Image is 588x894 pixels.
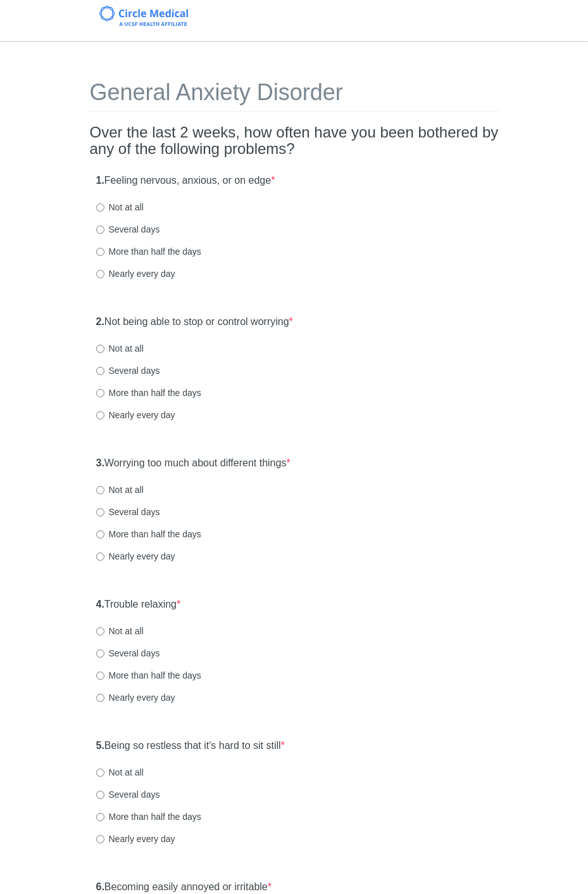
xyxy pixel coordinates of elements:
[96,599,104,610] strong: 4.
[96,456,291,471] label: Worrying too much about different things
[96,881,104,892] strong: 6.
[96,345,104,353] input: Not at all
[90,80,499,112] h1: General Anxiety Disorder
[96,483,144,496] label: Not at all
[96,769,104,777] input: Not at all
[96,810,201,823] label: More than half the days
[96,389,104,397] input: More than half the days
[96,669,201,682] label: More than half the days
[96,739,285,753] label: Being so restless that it's hard to sit still
[96,835,104,843] input: Nearly every day
[96,367,104,375] input: Several days
[96,386,201,399] label: More than half the days
[96,740,104,751] strong: 5.
[96,528,201,540] label: More than half the days
[96,530,104,539] input: More than half the days
[96,625,144,637] label: Not at all
[96,267,175,280] label: Nearly every day
[96,270,104,278] input: Nearly every day
[96,550,175,563] label: Nearly every day
[96,175,104,186] strong: 1.
[96,508,104,516] input: Several days
[96,203,104,212] input: Not at all
[96,506,160,518] label: Several days
[96,457,104,468] strong: 3.
[96,364,160,377] label: Several days
[96,649,104,658] input: Several days
[96,226,104,234] input: Several days
[96,833,175,845] label: Nearly every day
[96,691,175,704] label: Nearly every day
[96,223,160,236] label: Several days
[96,672,104,680] input: More than half the days
[99,6,189,26] img: Circle Medical Logo
[96,486,104,494] input: Not at all
[96,647,160,660] label: Several days
[96,597,181,612] label: Trouble relaxing
[96,627,104,635] input: Not at all
[96,248,104,256] input: More than half the days
[90,124,499,158] h2: Over the last 2 weeks, how often have you been bothered by any of the following problems?
[96,791,104,799] input: Several days
[96,201,144,214] label: Not at all
[96,766,144,779] label: Not at all
[96,174,275,188] label: Feeling nervous, anxious, or on edge
[96,315,293,329] label: Not being able to stop or control worrying
[96,552,104,561] input: Nearly every day
[96,694,104,702] input: Nearly every day
[96,342,144,355] label: Not at all
[96,788,160,801] label: Several days
[96,411,104,419] input: Nearly every day
[96,245,201,258] label: More than half the days
[96,316,104,327] strong: 2.
[96,409,175,421] label: Nearly every day
[96,813,104,821] input: More than half the days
